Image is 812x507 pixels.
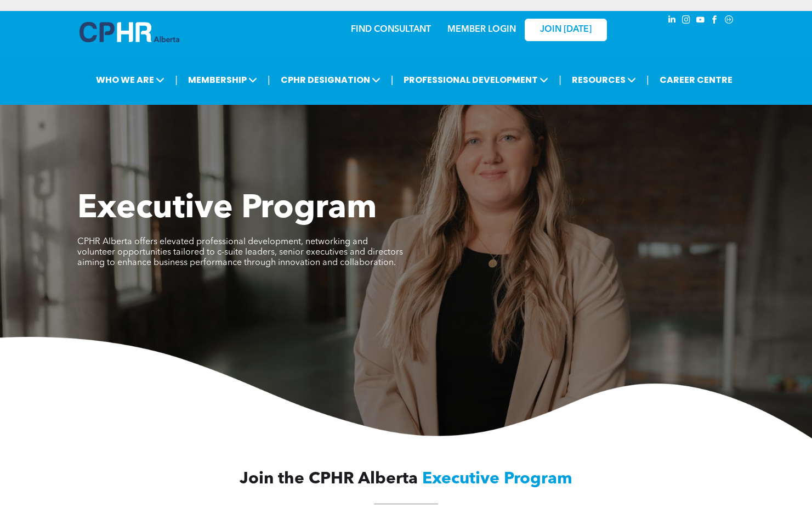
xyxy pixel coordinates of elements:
[695,14,707,29] a: youtube
[569,70,639,90] span: RESOURCES
[656,70,736,90] a: CAREER CENTRE
[175,69,178,91] li: |
[646,69,649,91] li: |
[185,70,260,90] span: MEMBERSHIP
[680,14,692,29] a: instagram
[77,238,403,267] span: CPHR Alberta offers elevated professional development, networking and volunteer opportunities tai...
[77,193,377,226] span: Executive Program
[80,22,179,42] img: A blue and white logo for cp alberta
[268,69,270,91] li: |
[277,70,384,90] span: CPHR DESIGNATION
[391,69,394,91] li: |
[525,19,607,41] a: JOIN [DATE]
[351,25,431,34] a: FIND CONSULTANT
[400,70,552,90] span: PROFESSIONAL DEVELOPMENT
[447,25,516,34] a: MEMBER LOGIN
[240,471,418,487] span: Join the CPHR Alberta
[93,70,168,90] span: WHO WE ARE
[666,14,678,29] a: linkedin
[723,14,735,29] a: Social network
[540,25,592,35] span: JOIN [DATE]
[422,471,572,487] span: Executive Program
[709,14,721,29] a: facebook
[559,69,561,91] li: |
